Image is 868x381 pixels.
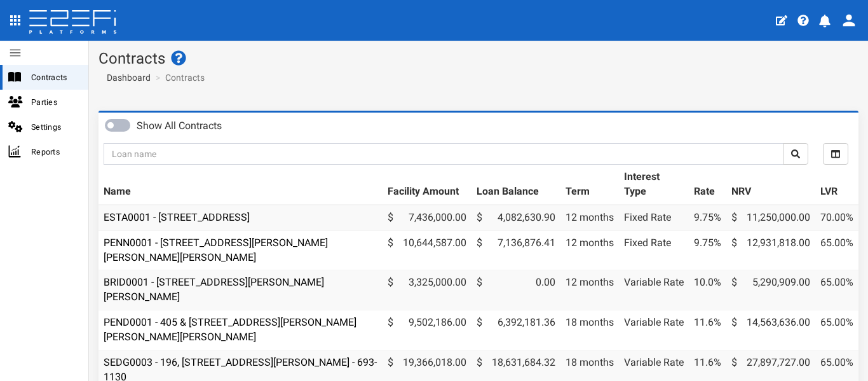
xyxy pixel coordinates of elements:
[619,205,689,230] td: Fixed Rate
[471,270,560,310] td: 0.00
[560,230,619,270] td: 12 months
[560,310,619,350] td: 18 months
[153,71,205,84] li: Contracts
[619,310,689,350] td: Variable Rate
[619,230,689,270] td: Fixed Rate
[815,165,858,205] th: LVR
[98,165,383,205] th: Name
[104,316,356,343] a: PEND0001 - 405 & [STREET_ADDRESS][PERSON_NAME][PERSON_NAME][PERSON_NAME]
[815,230,858,270] td: 65.00%
[98,50,858,67] h1: Contracts
[689,310,726,350] td: 11.6%
[471,165,560,205] th: Loan Balance
[102,73,151,83] span: Dashboard
[383,205,471,230] td: 7,436,000.00
[471,230,560,270] td: 7,136,876.41
[689,165,726,205] th: Rate
[104,143,783,165] input: Loan name
[726,270,815,310] td: 5,290,909.00
[619,270,689,310] td: Variable Rate
[31,144,78,159] span: Reports
[383,165,471,205] th: Facility Amount
[31,95,78,109] span: Parties
[102,71,151,84] a: Dashboard
[726,310,815,350] td: 14,563,636.00
[383,310,471,350] td: 9,502,186.00
[726,165,815,205] th: NRV
[471,205,560,230] td: 4,082,630.90
[560,270,619,310] td: 12 months
[689,270,726,310] td: 10.0%
[560,165,619,205] th: Term
[31,120,78,134] span: Settings
[815,310,858,350] td: 65.00%
[471,310,560,350] td: 6,392,181.36
[31,70,78,85] span: Contracts
[815,205,858,230] td: 70.00%
[104,237,328,263] a: PENN0001 - [STREET_ADDRESS][PERSON_NAME][PERSON_NAME][PERSON_NAME]
[137,119,222,134] label: Show All Contracts
[689,230,726,270] td: 9.75%
[726,230,815,270] td: 12,931,818.00
[689,205,726,230] td: 9.75%
[104,211,250,223] a: ESTA0001 - [STREET_ADDRESS]
[619,165,689,205] th: Interest Type
[383,270,471,310] td: 3,325,000.00
[383,230,471,270] td: 10,644,587.00
[560,205,619,230] td: 12 months
[726,205,815,230] td: 11,250,000.00
[104,276,324,303] a: BRID0001 - [STREET_ADDRESS][PERSON_NAME][PERSON_NAME]
[815,270,858,310] td: 65.00%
